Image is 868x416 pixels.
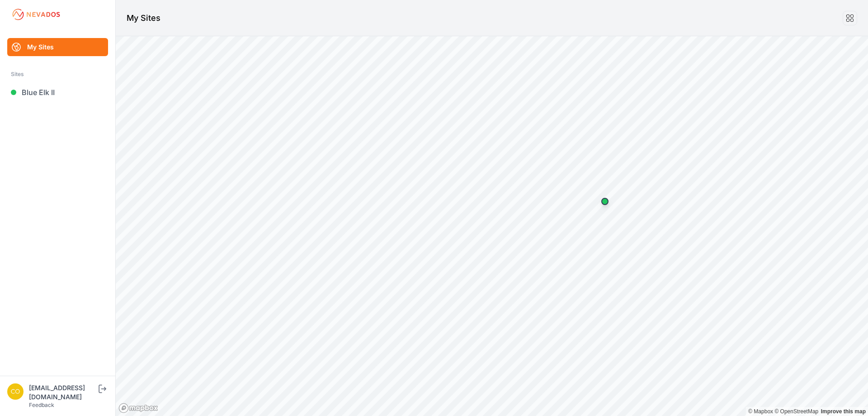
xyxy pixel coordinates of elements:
[7,383,24,400] img: controlroomoperator@invenergy.com
[11,69,104,80] div: Sites
[118,403,158,413] a: Mapbox logo
[29,402,54,408] a: Feedback
[116,36,868,416] canvas: Map
[11,7,61,22] img: Nevados
[7,83,108,101] a: Blue Elk II
[127,12,160,24] h1: My Sites
[821,408,866,415] a: Map feedback
[774,408,818,415] a: OpenStreetMap
[748,408,773,415] a: Mapbox
[7,38,108,56] a: My Sites
[29,383,97,402] div: [EMAIL_ADDRESS][DOMAIN_NAME]
[596,192,614,210] div: Map marker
